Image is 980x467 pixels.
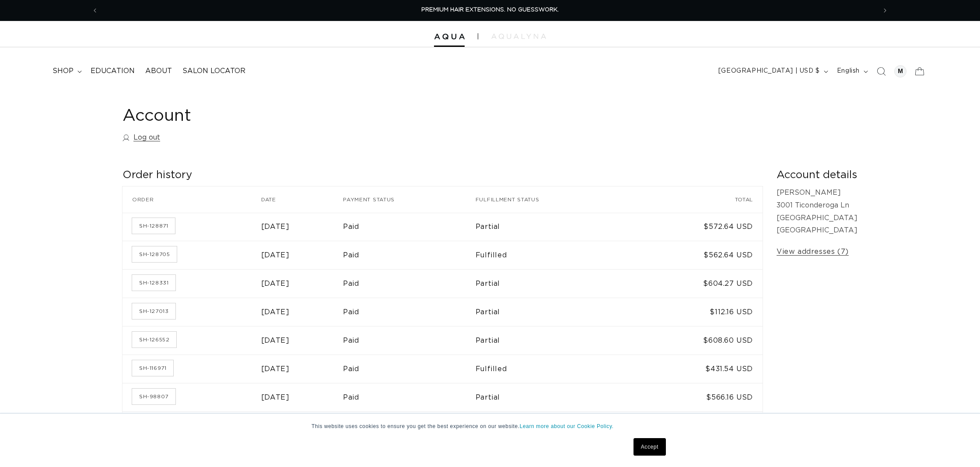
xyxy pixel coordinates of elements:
[634,241,763,269] td: $562.64 USD
[343,326,476,355] td: Paid
[476,411,634,440] td: Partial
[343,411,476,440] td: Paid
[634,355,763,383] td: $431.54 USD
[343,241,476,269] td: Paid
[132,303,175,319] a: Order number SH-127013
[261,309,290,316] time: [DATE]
[718,67,820,76] span: [GEOGRAPHIC_DATA] | USD $
[634,186,763,213] th: Total
[837,67,860,76] span: English
[343,269,476,298] td: Paid
[132,218,175,234] a: Order number SH-128871
[261,337,290,344] time: [DATE]
[777,246,849,258] a: View addresses (7)
[434,34,465,40] img: Aqua Hair Extensions
[122,186,261,213] th: Order
[182,67,245,76] span: Salon Locator
[261,280,290,287] time: [DATE]
[633,438,666,456] a: Accept
[261,252,290,259] time: [DATE]
[713,63,832,80] button: [GEOGRAPHIC_DATA] | USD $
[476,326,634,355] td: Partial
[140,61,177,81] a: About
[261,223,290,230] time: [DATE]
[261,365,290,372] time: [DATE]
[122,169,763,182] h2: Order history
[132,332,176,348] a: Order number SH-126552
[491,34,546,39] img: aqualyna.com
[476,383,634,411] td: Partial
[145,67,172,76] span: About
[777,169,857,182] h2: Account details
[132,360,173,376] a: Order number SH-116971
[132,246,177,262] a: Order number SH-128705
[177,61,251,81] a: Salon Locator
[634,411,763,440] td: $421.06 USD
[634,269,763,298] td: $604.27 USD
[261,394,290,401] time: [DATE]
[421,7,559,13] span: PREMIUM HAIR EXTENSIONS. NO GUESSWORK.
[476,213,634,241] td: Partial
[476,269,634,298] td: Partial
[343,298,476,326] td: Paid
[343,186,476,213] th: Payment status
[476,186,634,213] th: Fulfillment status
[47,61,85,81] summary: shop
[634,298,763,326] td: $112.16 USD
[122,105,857,127] h1: Account
[634,326,763,355] td: $608.60 USD
[122,131,160,144] a: Log out
[85,2,105,19] button: Previous announcement
[343,383,476,411] td: Paid
[311,422,668,430] p: This website uses cookies to ensure you get the best experience on our website.
[343,213,476,241] td: Paid
[52,67,73,76] span: shop
[832,63,871,80] button: English
[520,423,614,429] a: Learn more about our Cookie Policy.
[91,67,135,76] span: Education
[476,241,634,269] td: Fulfilled
[871,62,891,81] summary: Search
[476,298,634,326] td: Partial
[634,213,763,241] td: $572.64 USD
[476,355,634,383] td: Fulfilled
[132,275,175,291] a: Order number SH-128331
[343,355,476,383] td: Paid
[875,2,895,19] button: Next announcement
[777,186,857,237] p: [PERSON_NAME] 3001 Ticonderoga Ln [GEOGRAPHIC_DATA] [GEOGRAPHIC_DATA]
[261,186,343,213] th: Date
[634,383,763,411] td: $566.16 USD
[85,61,140,81] a: Education
[132,389,175,404] a: Order number SH-98807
